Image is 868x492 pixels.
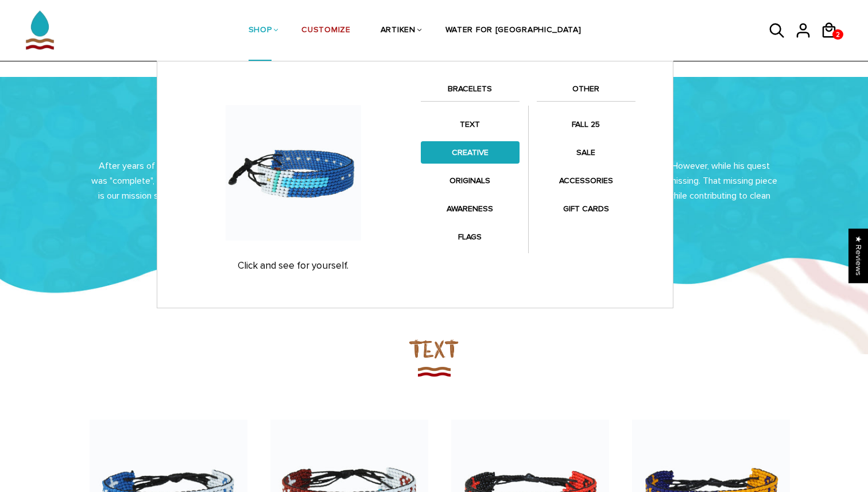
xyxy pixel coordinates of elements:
a: BRACELETS [421,82,520,102]
a: AWARENESS [421,197,520,220]
p: After years of unsuccessfully securing a handmade bracelet from [GEOGRAPHIC_DATA], the Founder, [... [90,158,778,218]
a: CREATIVE [421,141,520,164]
h2: TEXT [72,333,796,363]
p: Click and see for yourself. [177,260,409,272]
img: TEXT [416,363,452,379]
a: 2 [832,29,843,40]
span: 2 [832,28,843,42]
a: FALL 25 [537,113,635,135]
a: OTHER [537,82,635,102]
a: CUSTOMIZE [301,1,350,61]
a: ORIGINALS [421,169,520,192]
a: FLAGS [421,226,520,248]
a: GIFT CARDS [537,197,635,220]
a: TEXT [421,113,520,135]
a: WATER FOR [GEOGRAPHIC_DATA] [445,1,582,61]
a: ACCESSORIES [537,169,635,192]
a: SALE [537,141,635,164]
div: Click to open Judge.me floating reviews tab [848,228,868,283]
a: ARTIKEN [381,1,416,61]
a: SHOP [249,1,272,61]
